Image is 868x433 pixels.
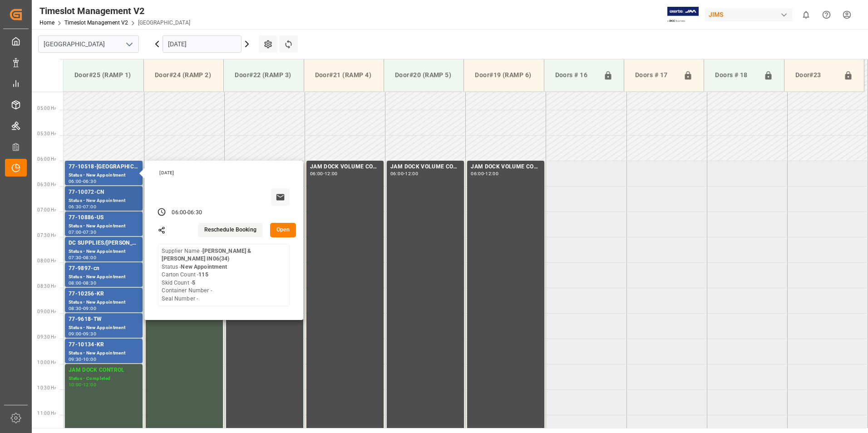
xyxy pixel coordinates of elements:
div: - [82,357,83,361]
div: JAM DOCK VOLUME CONTROL [310,162,380,172]
div: - [82,179,83,183]
div: 12:00 [83,383,96,387]
div: 06:30 [69,205,82,209]
div: Status - New Appointment [69,324,139,332]
span: 05:00 Hr [37,106,56,111]
div: 07:30 [83,230,96,234]
div: 77-10072-CN [69,188,139,197]
div: 09:00 [83,306,96,310]
div: 06:30 [187,209,202,217]
button: JIMS [705,6,796,23]
b: [PERSON_NAME] & [PERSON_NAME] IN06(34) [162,248,251,262]
div: Doors # 16 [552,67,600,84]
div: 77-10256-KR [69,290,139,299]
span: 08:00 Hr [37,258,56,263]
div: Doors # 17 [631,67,680,84]
button: Reschedule Booking [198,223,263,237]
span: 09:30 Hr [37,335,56,340]
div: 07:00 [83,205,96,209]
div: 77-9618-TW [69,315,139,324]
div: Door#25 (RAMP 1) [71,67,136,84]
b: 5 [192,280,195,286]
div: 10:00 [69,383,82,387]
div: DC SUPPLIES/[PERSON_NAME] [69,239,139,248]
button: Help Center [816,5,837,25]
div: 08:00 [83,256,96,260]
input: DD.MM.YYYY [163,35,242,53]
div: 08:30 [83,281,96,285]
div: Door#21 (RAMP 4) [311,67,376,84]
div: Status - New Appointment [69,273,139,281]
div: 06:00 [390,172,404,176]
div: 12:00 [485,172,498,176]
div: 07:30 [69,256,82,260]
div: JAM DOCK CONTROL [69,366,139,375]
div: Status - New Appointment [69,172,139,179]
div: - [82,256,83,260]
div: 12:00 [325,172,338,176]
div: 77-10518-[GEOGRAPHIC_DATA] [69,162,139,172]
div: 06:30 [83,179,96,183]
div: JIMS [705,8,792,21]
img: Exertis%20JAM%20-%20Email%20Logo.jpg_1722504956.jpg [667,7,699,23]
span: 06:30 Hr [37,182,56,187]
div: 77-9897-cn [69,264,139,273]
div: Status - Completed [69,375,139,383]
span: 09:00 Hr [37,309,56,314]
div: [DATE] [156,170,293,176]
div: - [82,281,83,285]
a: Home [39,20,54,26]
input: Type to search/select [38,35,139,53]
div: Timeslot Management V2 [39,4,190,18]
div: 07:00 [69,230,82,234]
div: 09:30 [83,332,96,336]
div: 12:00 [405,172,418,176]
span: 11:00 Hr [37,411,56,416]
div: 77-10886-US [69,213,139,222]
div: 09:00 [69,332,82,336]
button: show 0 new notifications [796,5,816,25]
span: 10:00 Hr [37,360,56,365]
div: - [82,230,83,234]
div: Door#23 [792,67,840,84]
div: Status - New Appointment [69,299,139,306]
div: Door#24 (RAMP 2) [151,67,216,84]
div: JAM DOCK VOLUME CONTROL [390,162,460,172]
div: Status - New Appointment [69,197,139,205]
div: - [484,172,485,176]
div: - [82,383,83,387]
div: - [323,172,325,176]
div: 06:00 [310,172,323,176]
span: 06:00 Hr [37,157,56,162]
span: 07:30 Hr [37,233,56,238]
div: JAM DOCK VOLUME CONTROL [471,162,541,172]
a: Timeslot Management V2 [64,20,128,26]
div: - [404,172,405,176]
div: Door#20 (RAMP 5) [391,67,456,84]
div: - [82,205,83,209]
b: 115 [198,271,208,278]
div: Status - New Appointment [69,248,139,256]
span: 07:00 Hr [37,207,56,212]
span: 10:30 Hr [37,385,56,390]
div: Status - New Appointment [69,349,139,357]
div: - [186,209,187,217]
button: Open [270,223,296,237]
div: Status - New Appointment [69,222,139,230]
div: 10:00 [83,357,96,361]
div: 77-10134-KR [69,340,139,349]
div: Door#22 (RAMP 3) [231,67,296,84]
div: 06:00 [172,209,186,217]
div: 08:00 [69,281,82,285]
div: Door#19 (RAMP 6) [471,67,536,84]
b: New Appointment [181,264,227,270]
div: 06:00 [69,179,82,183]
div: 06:00 [471,172,484,176]
span: 05:30 Hr [37,131,56,136]
div: 08:30 [69,306,82,310]
div: 09:30 [69,357,82,361]
div: - [82,306,83,310]
div: Supplier Name - Status - Carton Count - Skid Count - Container Number - Seal Number - [162,247,286,303]
button: open menu [122,37,136,51]
div: - [82,332,83,336]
